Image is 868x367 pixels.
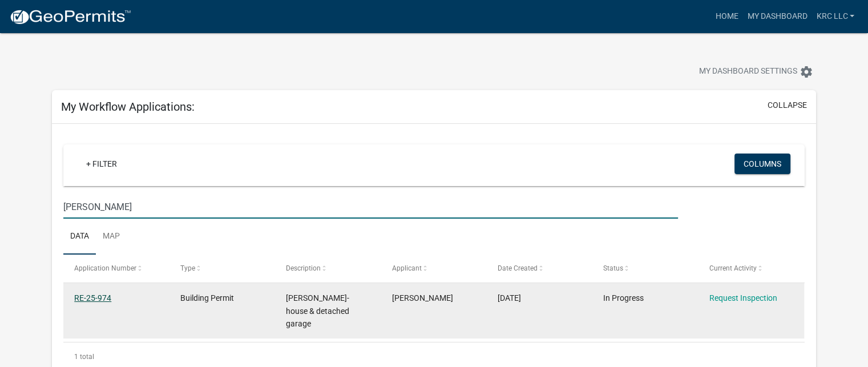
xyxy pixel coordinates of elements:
[709,293,777,303] a: Request Inspection
[498,264,538,272] span: Date Created
[603,264,623,272] span: Status
[61,100,195,114] h5: My Workflow Applications:
[800,65,813,79] i: settings
[734,154,790,174] button: Columns
[286,293,349,329] span: Keller Siding-house & detached garage
[275,255,381,282] datatable-header-cell: Description
[63,255,169,282] datatable-header-cell: Application Number
[710,6,742,27] a: Home
[487,255,592,282] datatable-header-cell: Date Created
[699,255,804,282] datatable-header-cell: Current Activity
[498,293,521,303] span: 06/09/2025
[96,219,127,255] a: Map
[592,255,698,282] datatable-header-cell: Status
[63,219,96,255] a: Data
[392,293,453,303] span: John Kornacki
[603,293,644,303] span: In Progress
[74,293,111,303] a: RE-25-974
[169,255,274,282] datatable-header-cell: Type
[742,6,812,27] a: My Dashboard
[699,65,797,79] span: My Dashboard Settings
[381,255,486,282] datatable-header-cell: Applicant
[180,293,234,303] span: Building Permit
[180,264,195,272] span: Type
[286,264,321,272] span: Description
[709,264,757,272] span: Current Activity
[77,154,126,174] a: + Filter
[812,6,859,27] a: KRC LLC
[74,264,136,272] span: Application Number
[392,264,422,272] span: Applicant
[63,195,678,219] input: Search for applications
[768,99,807,111] button: collapse
[690,61,822,83] button: My Dashboard Settingssettings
